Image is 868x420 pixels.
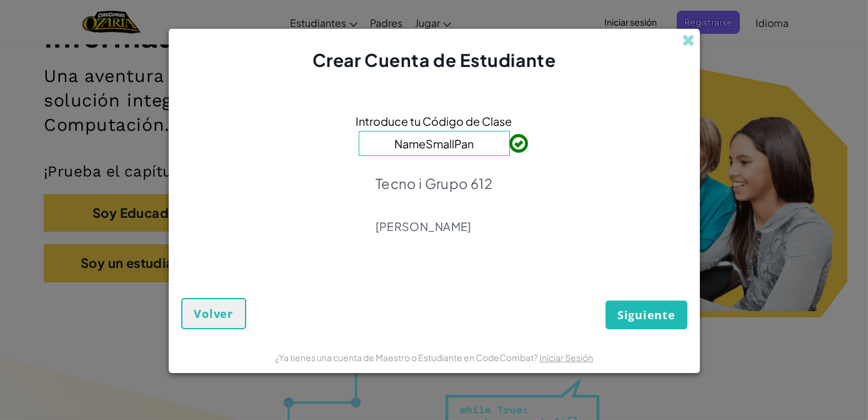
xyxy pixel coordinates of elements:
[194,306,233,321] span: Volver
[356,112,512,130] span: Introduce tu Código de Clase
[376,175,492,192] p: Tecno i Grupo 612
[312,49,556,71] span: Crear Cuenta de Estudiante
[617,307,675,322] span: Siguiente
[275,352,539,363] span: ¿Ya tienes una cuenta de Maestro o Estudiante en CodeCombat?
[181,298,246,329] button: Volver
[376,219,492,234] p: [PERSON_NAME]
[539,352,593,363] a: Iniciar Sesión
[606,300,687,329] button: Siguiente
